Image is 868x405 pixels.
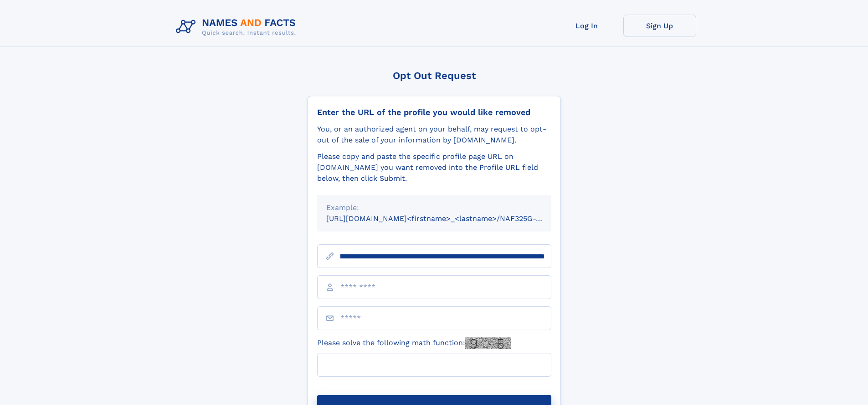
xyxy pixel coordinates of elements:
[308,70,561,81] div: Opt Out Request
[317,107,551,117] div: Enter the URL of the profile you would like removed
[550,15,623,37] a: Log In
[317,124,551,146] div: You, or an authorized agent on your behalf, may request to opt-out of the sale of your informatio...
[317,337,511,349] label: Please solve the following math function:
[623,15,696,37] a: Sign Up
[326,214,569,223] small: [URL][DOMAIN_NAME]<firstname>_<lastname>/NAF325G-xxxxxxxx
[326,202,542,213] div: Example:
[172,15,303,39] img: Logo Names and Facts
[317,151,551,184] div: Please copy and paste the specific profile page URL on [DOMAIN_NAME] you want removed into the Pr...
